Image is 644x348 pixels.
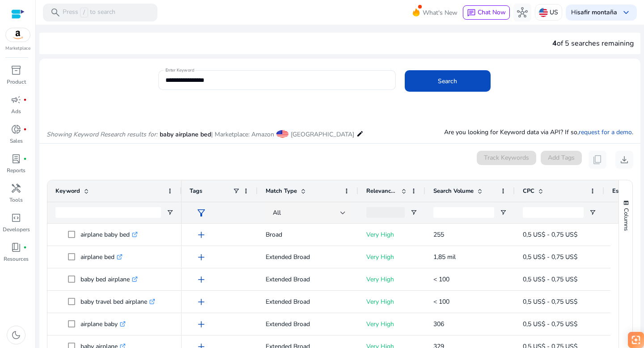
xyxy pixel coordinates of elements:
span: Search Volume [433,187,474,195]
a: request for a demo [579,128,632,136]
span: Match Type [266,187,297,195]
span: Relevance Score [366,187,398,195]
p: Sales [10,137,23,145]
span: keyboard_arrow_down [621,7,631,18]
span: All [273,208,281,217]
p: Are you looking for Keyword data via API? If so, . [444,127,633,137]
span: add [196,274,207,285]
img: amazon.svg [6,28,30,42]
p: Very High [366,225,417,244]
span: filter_alt [196,208,207,218]
button: Open Filter Menu [410,209,417,216]
span: search [50,7,61,18]
p: Extended Broad [266,293,350,311]
p: US [550,4,558,20]
p: Tools [9,196,23,204]
span: What's New [423,5,458,21]
span: fiber_manual_record [23,127,27,131]
span: Keyword [55,187,80,195]
p: Extended Broad [266,315,350,333]
span: CPC [523,187,534,195]
span: 0,5 US$ - 0,75 US$ [523,297,577,306]
span: handyman [11,183,21,194]
span: Tags [190,187,202,195]
span: baby airplane bed [160,130,211,139]
p: airplane baby bed [80,225,138,244]
span: fiber_manual_record [23,98,27,102]
p: airplane bed [80,248,123,266]
span: add [196,297,207,307]
span: donut_small [11,124,21,135]
span: dark_mode [11,330,21,340]
span: campaign [11,94,21,105]
input: Keyword Filter Input [55,207,161,218]
p: Very High [366,270,417,289]
span: chat [467,8,476,17]
p: Ads [11,107,21,115]
button: hub [513,4,531,21]
button: Open Filter Menu [166,209,174,216]
span: 306 [433,320,444,328]
span: < 100 [433,275,449,284]
img: us.svg [539,8,548,17]
p: baby bed airplane [80,270,138,289]
b: safir montaña [577,8,617,17]
span: code_blocks [11,212,21,223]
span: 0,5 US$ - 0,75 US$ [523,230,577,239]
span: [GEOGRAPHIC_DATA] [291,130,354,139]
span: hub [517,7,528,18]
span: / [80,8,88,17]
span: Columns [622,208,630,231]
p: Very High [366,248,417,266]
span: Search [438,76,457,86]
p: Very High [366,315,417,333]
span: fiber_manual_record [23,157,27,161]
span: 0,5 US$ - 0,75 US$ [523,320,577,328]
mat-icon: edit [356,128,364,139]
span: 0,5 US$ - 0,75 US$ [523,275,577,284]
span: 1,85 mil [433,253,456,261]
p: Broad [266,225,350,244]
span: download [619,154,630,165]
p: Reports [7,166,25,174]
span: 0,5 US$ - 0,75 US$ [523,253,577,261]
span: book_4 [11,242,21,253]
i: Showing Keyword Research results for: [47,130,157,139]
span: lab_profile [11,153,21,164]
span: < 100 [433,297,449,306]
span: 4 [552,38,557,48]
span: 255 [433,230,444,239]
p: Resources [4,255,29,263]
input: Search Volume Filter Input [433,207,494,218]
p: Very High [366,293,417,311]
p: Press to search [63,8,115,17]
p: Extended Broad [266,270,350,289]
p: Extended Broad [266,248,350,266]
p: baby travel bed airplane [80,293,155,311]
button: Search [405,70,491,92]
p: airplane baby [80,315,126,333]
p: Developers [3,225,30,233]
span: add [196,229,207,240]
span: add [196,252,207,263]
input: CPC Filter Input [523,207,584,218]
p: Marketplace [5,45,30,52]
span: add [196,319,207,330]
button: download [615,151,633,169]
span: inventory_2 [11,65,21,76]
span: Chat Now [478,8,506,17]
div: of 5 searches remaining [552,38,634,49]
p: Hi [571,9,617,16]
span: fiber_manual_record [23,246,27,249]
span: | Marketplace: Amazon [211,130,274,139]
button: chatChat Now [463,5,510,20]
button: Open Filter Menu [589,209,596,216]
button: Open Filter Menu [500,209,507,216]
mat-label: Enter Keyword [165,67,194,73]
p: Product [7,78,26,86]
